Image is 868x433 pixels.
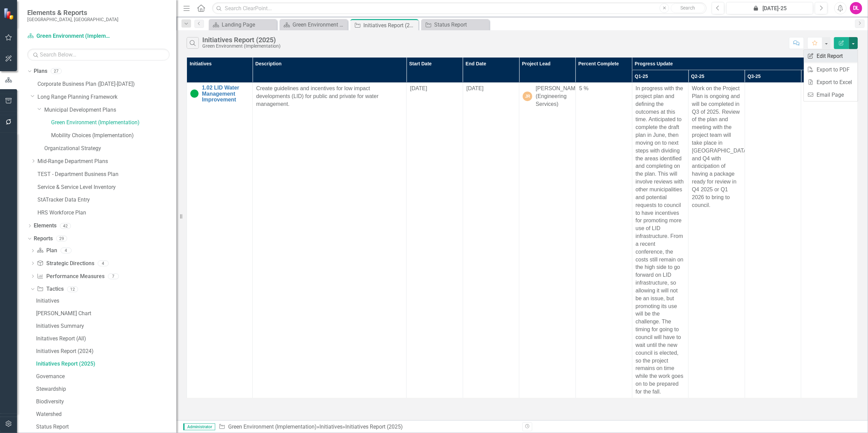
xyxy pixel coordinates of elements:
a: Mobility Choices (Implementation) [51,132,176,140]
div: Initiatives Summary [36,323,176,329]
a: Initiatives Report (2024) [34,346,176,357]
div: Initiatives Report (2025) [202,36,281,44]
td: Double-Click to Edit [253,83,407,398]
button: DL [850,2,862,14]
a: Plan [37,247,57,255]
a: Elements [34,222,57,230]
a: Green Environment (Implementation) [27,32,112,40]
span: Search [681,5,695,11]
div: » » [219,423,517,431]
a: HRS Workforce Plan [37,209,176,217]
a: Green Environment (Implementation) [51,119,176,127]
div: Watershed [36,411,176,417]
a: Export to PDF [804,63,858,76]
button: [DATE]-25 [726,2,813,14]
td: Double-Click to Edit Right Click for Context Menu [187,83,253,398]
div: 7 [108,273,119,279]
span: [DATE] [467,85,484,91]
a: Corporate Business Plan ([DATE]-[DATE]) [37,80,176,88]
div: Initiatives Report (2024) [36,348,176,354]
div: 4 [98,260,109,266]
span: Elements & Reports [27,9,119,17]
div: 27 [51,68,62,74]
span: Work on the Project Plan is ongoing and will be completed in Q3 of 2025. Review of the plan and m... [692,85,749,208]
a: 1.02 LID Water Management Improvement [202,85,249,103]
div: Governance [36,373,176,380]
div: Initiatives Report (2025) [36,361,176,367]
a: Governance [34,371,176,382]
a: Initiatives [34,295,176,306]
div: 29 [56,236,67,242]
a: Stewardship [34,384,176,395]
div: Initiatives Report (2025) [363,21,417,30]
div: 42 [60,223,71,229]
img: On Track [190,90,199,98]
small: [GEOGRAPHIC_DATA], [GEOGRAPHIC_DATA] [27,17,119,22]
button: Search [671,3,705,13]
div: Initiatives Report (2025) [345,423,403,430]
td: Double-Click to Edit [689,83,745,398]
div: Initatives Report (All) [36,336,176,342]
td: Double-Click to Edit [407,83,463,398]
a: Plans [34,67,47,75]
span: [DATE] [410,85,427,91]
td: Double-Click to Edit [463,83,519,398]
div: Landing Page [222,20,275,29]
div: Green Environment Landing Page [293,20,346,29]
div: [PERSON_NAME] (Engineering Services) [536,85,581,108]
a: Watershed [34,409,176,420]
div: [DATE]-25 [729,4,811,13]
a: Initiatives Report (2025) [34,358,176,369]
a: Status Report [34,421,176,432]
img: ClearPoint Strategy [3,7,15,19]
a: Tactics [37,285,63,293]
div: Status Report [434,20,488,29]
div: Stewardship [36,386,176,392]
div: Biodiversity [36,399,176,405]
td: Double-Click to Edit [519,83,576,398]
td: Double-Click to Edit [575,83,632,398]
a: Performance Measures [37,273,104,280]
a: Organizational Strategy [44,145,176,153]
a: Strategic Directions [37,260,94,268]
div: 4 [61,248,72,254]
a: Long Range Planning Framework [37,93,176,101]
div: JR [523,92,532,101]
a: Service & Service Level Inventory [37,183,176,191]
div: [PERSON_NAME] Chart [36,310,176,317]
a: StATracker Data Entry [37,196,176,204]
a: TEST - Department Business Plan [37,171,176,178]
p: Create guidelines and incentives for low impact developments (LID) for public and private for wat... [256,85,403,108]
div: 12 [67,286,78,292]
div: Initiatives [36,298,176,304]
a: Green Environment (Implementation) [228,423,317,430]
a: Email Page [804,89,858,101]
a: Municipal Development Plans [44,106,176,114]
div: 5 % [579,85,629,93]
span: Administrator [183,423,215,430]
a: [PERSON_NAME] Chart [34,308,176,319]
span: In progress with the project plan and defining the outcomes at this time. Anticipated to complete... [636,85,684,395]
a: Green Environment Landing Page [281,20,346,29]
td: Double-Click to Edit [632,83,689,398]
a: Initatives Report (All) [34,333,176,344]
div: Status Report [36,424,176,430]
div: Green Environment (Implementation) [202,44,281,49]
a: Export to Excel [804,76,858,89]
a: Landing Page [210,20,275,29]
a: Biodiversity [34,396,176,407]
a: Initiatives [319,423,343,430]
a: Initiatives Summary [34,321,176,332]
a: Status Report [423,20,488,29]
a: Edit Report [804,50,858,62]
input: Search Below... [27,49,170,61]
a: Reports [34,235,53,243]
a: Mid-Range Department Plans [37,158,176,165]
input: Search ClearPoint... [212,2,707,14]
